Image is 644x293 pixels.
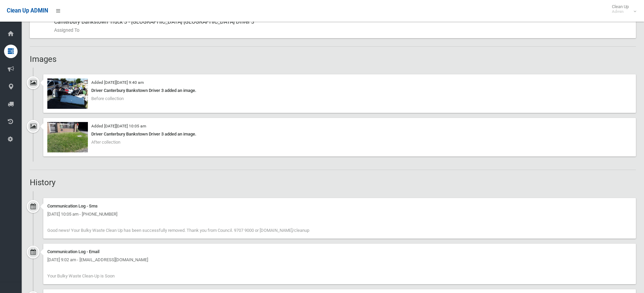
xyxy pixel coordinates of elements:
[609,4,636,14] span: Clean Up
[54,26,630,34] small: Assigned To
[47,202,632,210] div: Communication Log - Sms
[91,124,146,128] small: Added [DATE][DATE] 10:05 am
[47,210,632,218] div: [DATE] 10:05 am - [PHONE_NUMBER]
[47,122,88,152] img: 2025-04-1410.05.305703456209044041161.jpg
[7,7,48,14] span: Clean Up ADMIN
[612,9,629,14] small: Admin
[91,140,120,145] span: After collection
[91,80,144,85] small: Added [DATE][DATE] 9:40 am
[47,248,632,256] div: Communication Log - Email
[54,14,630,38] div: Canterbury Bankstown Truck 3 - [GEOGRAPHIC_DATA] [GEOGRAPHIC_DATA] Driver 3
[30,55,636,64] h2: Images
[47,78,88,109] img: 2025-04-1409.40.284989126745720258032.jpg
[47,228,309,233] span: Good news! Your Bulky Waste Clean Up has been successfully removed. Thank you from Council. 9707 ...
[47,130,632,138] div: Driver Canterbury Bankstown Driver 3 added an image.
[47,273,115,278] span: Your Bulky Waste Clean-Up is Soon
[91,96,124,101] span: Before collection
[30,178,636,187] h2: History
[47,87,632,95] div: Driver Canterbury Bankstown Driver 3 added an image.
[47,256,632,264] div: [DATE] 9:02 am - [EMAIL_ADDRESS][DOMAIN_NAME]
